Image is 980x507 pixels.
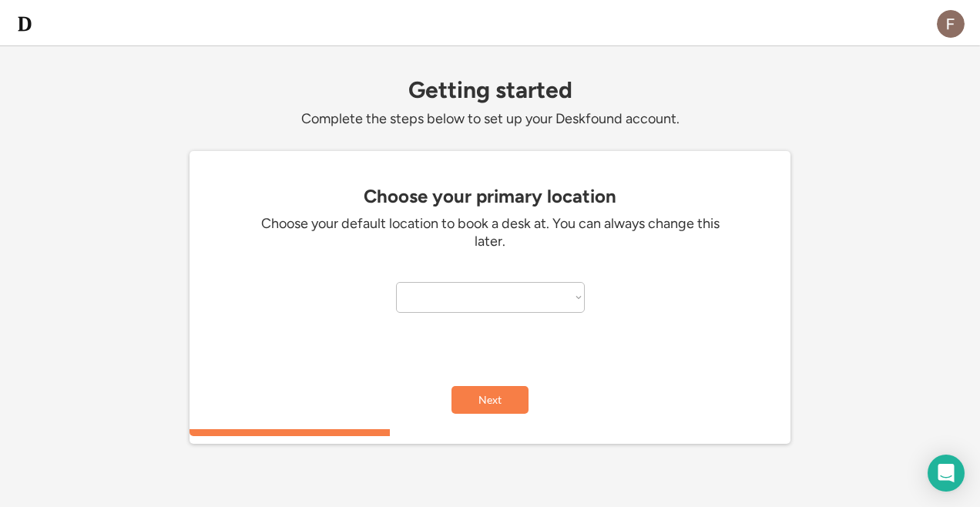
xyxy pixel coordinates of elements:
div: Complete the steps below to set up your Deskfound account. [190,110,790,128]
div: Choose your default location to book a desk at. You can always change this later. [259,215,721,251]
div: Open Intercom Messenger [928,455,965,492]
img: ACg8ocJUq-foDADWcx6gkDjIFMKxaSrDrY8JpLRKVG2WjmBoLjHiZg=s96-c [937,10,965,38]
div: 33.3333333333333% [193,429,794,436]
div: Choose your primary location [197,186,783,207]
button: Next [451,386,529,414]
img: d-whitebg.png [15,15,34,33]
div: Getting started [190,77,790,102]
